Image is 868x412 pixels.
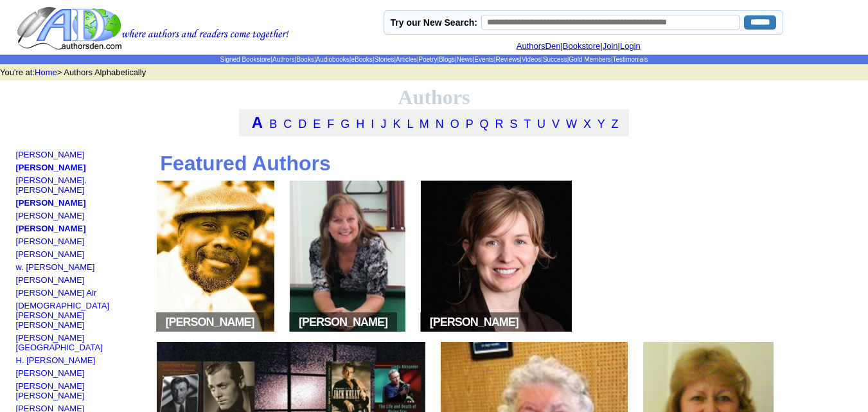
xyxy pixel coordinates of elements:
img: space [423,319,430,326]
a: H [356,118,364,130]
a: AuthorsDen [517,41,561,51]
a: N [436,118,444,130]
a: Stories [374,56,394,63]
a: M [420,118,429,130]
a: [PERSON_NAME] Air [16,288,97,298]
img: shim.gif [16,352,19,355]
a: K [393,118,400,130]
a: A [252,114,263,131]
a: space[PERSON_NAME]space [152,326,279,336]
a: [PERSON_NAME] [16,163,86,172]
img: space [387,319,394,326]
a: [PERSON_NAME] [16,224,86,233]
span: [PERSON_NAME] [420,312,528,332]
a: Login [620,41,641,51]
a: [PERSON_NAME] [16,150,85,159]
img: shim.gif [16,259,19,262]
img: shim.gif [16,298,19,301]
img: shim.gif [16,365,19,368]
a: C [283,118,292,130]
a: E [313,118,321,130]
a: Success [543,56,567,63]
a: L [407,118,412,130]
a: Join [603,41,618,51]
a: Authors [272,56,294,63]
img: shim.gif [16,272,19,275]
a: [PERSON_NAME] [16,198,86,208]
font: Authors [398,85,470,109]
a: H. [PERSON_NAME] [16,355,96,365]
a: R [495,118,504,130]
a: space[PERSON_NAME]space [285,326,410,336]
img: shim.gif [16,195,19,198]
a: Y [598,118,605,130]
a: G [341,118,350,130]
img: space [254,319,261,326]
a: J [380,118,386,130]
a: U [537,118,545,130]
img: shim.gif [16,246,19,249]
a: Books [296,56,314,63]
img: shim.gif [16,208,19,211]
a: V [552,118,560,130]
a: Reviews [495,56,520,63]
span: | | | | | | | | | | | | | | | [220,56,648,63]
a: eBooks [351,56,372,63]
a: [PERSON_NAME] [16,211,85,220]
a: [PERSON_NAME] [PERSON_NAME] [16,381,85,400]
a: Blogs [439,56,455,63]
a: Articles [396,56,417,63]
font: | | | [517,41,650,51]
img: space [292,319,299,326]
img: shim.gif [16,330,19,333]
a: F [327,118,334,130]
a: [PERSON_NAME][GEOGRAPHIC_DATA] [16,333,103,352]
a: News [457,56,473,63]
img: shim.gif [16,233,19,237]
a: O [450,118,459,130]
label: Try our New Search: [391,17,477,28]
a: I [371,118,374,130]
a: Testimonials [612,56,648,63]
a: X [583,118,591,130]
a: Poetry [419,56,438,63]
a: T [524,118,531,130]
img: shim.gif [16,400,19,404]
a: B [269,118,277,130]
a: Signed Bookstore [220,56,270,63]
img: shim.gif [16,172,19,175]
a: P [466,118,474,130]
span: [PERSON_NAME] [156,312,264,332]
a: [PERSON_NAME] [16,249,85,259]
a: Videos [522,56,541,63]
a: [PERSON_NAME] [16,275,85,285]
img: shim.gif [16,378,19,381]
a: S [510,118,518,130]
a: Gold Members [569,56,611,63]
a: [PERSON_NAME] [16,368,85,378]
a: W [566,118,577,130]
a: [PERSON_NAME]. [PERSON_NAME] [16,175,87,195]
a: Events [474,56,494,63]
img: logo.gif [17,6,289,51]
img: space [518,319,525,326]
a: Home [35,67,57,77]
a: Q [480,118,489,130]
a: [PERSON_NAME] [16,237,85,246]
a: D [298,118,306,130]
img: shim.gif [16,220,19,224]
a: Z [611,118,618,130]
a: w. [PERSON_NAME] [16,262,95,272]
a: space[PERSON_NAME]space [416,326,576,336]
img: shim.gif [16,159,19,163]
b: Featured Authors [160,152,331,175]
img: space [159,319,166,326]
a: Audiobooks [316,56,350,63]
a: Bookstore [563,41,601,51]
img: shim.gif [16,285,19,288]
a: [DEMOGRAPHIC_DATA][PERSON_NAME] [PERSON_NAME] [16,301,109,330]
span: [PERSON_NAME] [289,312,397,332]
